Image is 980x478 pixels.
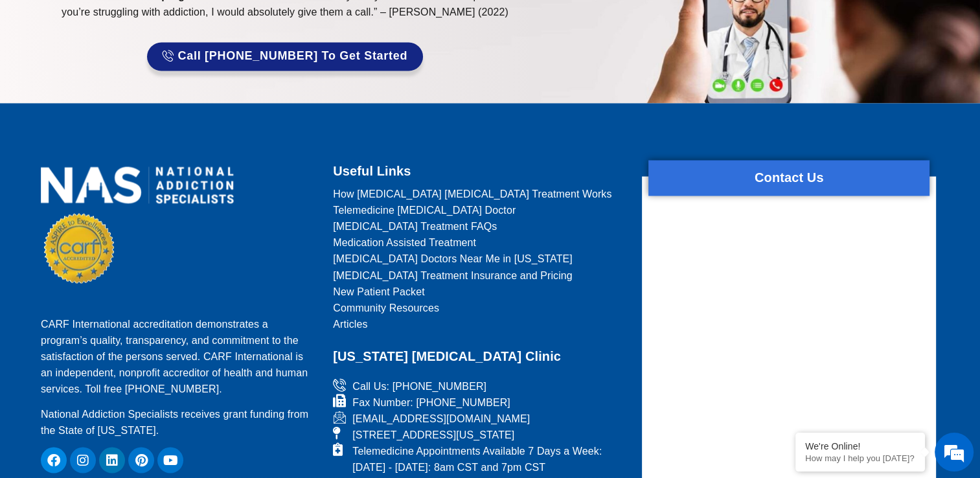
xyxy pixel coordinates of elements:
a: New Patient Packet [333,283,626,299]
a: Telemedicine [MEDICAL_DATA] Doctor [333,202,626,218]
span: How [MEDICAL_DATA] [MEDICAL_DATA] Treatment Works [333,186,611,202]
span: [MEDICAL_DATA] Treatment FAQs [333,218,497,234]
p: National Addiction Specialists receives grant funding from the State of [US_STATE]. [41,405,317,438]
p: How may I help you today? [805,453,915,463]
a: Medication Assisted Treatment [333,234,626,251]
a: How [MEDICAL_DATA] [MEDICAL_DATA] Treatment Works [333,186,626,202]
p: CARF International accreditation demonstrates a program’s quality, transparency, and commitment t... [41,315,317,396]
span: [STREET_ADDRESS][US_STATE] [349,426,514,442]
span: [MEDICAL_DATA] Treatment Insurance and Pricing [333,267,573,283]
a: Call [PHONE_NUMBER] to Get Started [147,42,423,71]
a: Community Resources [333,299,626,315]
a: Articles [333,315,626,332]
span: Medication Assisted Treatment [333,234,476,251]
img: CARF Seal [44,213,114,283]
h2: Useful Links [333,160,626,183]
div: Minimize live chat window [212,6,244,38]
span: Fax Number: [PHONE_NUMBER] [349,394,510,410]
span: Community Resources [333,299,439,315]
h2: Contact Us [648,166,929,189]
img: national addiction specialists online suboxone doctors clinic for opioid addiction treatment [41,166,234,203]
div: Chat with us now [87,68,237,85]
span: Call Us: [PHONE_NUMBER] [349,378,486,394]
span: Call [PHONE_NUMBER] to Get Started [178,50,408,63]
a: [MEDICAL_DATA] Doctors Near Me in [US_STATE] [333,251,626,267]
h2: [US_STATE] [MEDICAL_DATA] Clinic [333,345,626,367]
textarea: Type your message and hit 'Enter' [6,330,247,376]
a: Fax Number: [PHONE_NUMBER] [333,394,626,410]
span: Articles [333,315,367,332]
span: Telemedicine [MEDICAL_DATA] Doctor [333,202,516,218]
span: We're online! [75,152,179,282]
div: Navigation go back [14,67,34,86]
span: New Patient Packet [333,283,424,299]
span: [MEDICAL_DATA] Doctors Near Me in [US_STATE] [333,251,573,267]
div: We're Online! [805,441,915,451]
a: Call Us: [PHONE_NUMBER] [333,378,626,394]
a: [MEDICAL_DATA] Treatment FAQs [333,218,626,234]
span: [EMAIL_ADDRESS][DOMAIN_NAME] [349,410,530,426]
a: [MEDICAL_DATA] Treatment Insurance and Pricing [333,267,626,283]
